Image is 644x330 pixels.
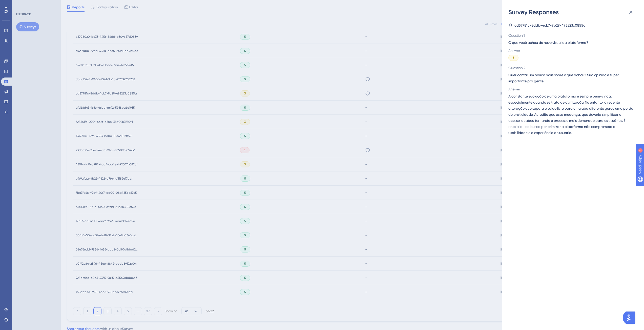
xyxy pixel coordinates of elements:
span: Answer [508,86,634,92]
div: Survey Responses [508,8,638,16]
span: Need Help? [12,1,32,7]
span: cd57781c-8ddb-4cb7-9b29-495223c0855a [514,22,586,28]
span: 3 [513,56,514,60]
div: 1 [35,3,37,7]
span: O que você achou do novo visual da plataforma? [508,40,634,46]
span: Question 1 [508,32,634,38]
span: Answer [508,48,634,54]
span: A constante evolução de uma plataforma é sempre bem-vinda, especialmente quando se trata de otimi... [508,93,634,136]
span: Quer contar um pouco mais sobre o que achou? Sua opinião é super importante pra gente! [508,72,634,84]
iframe: UserGuiding AI Assistant Launcher [623,310,638,325]
span: Question 2 [508,65,634,71]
